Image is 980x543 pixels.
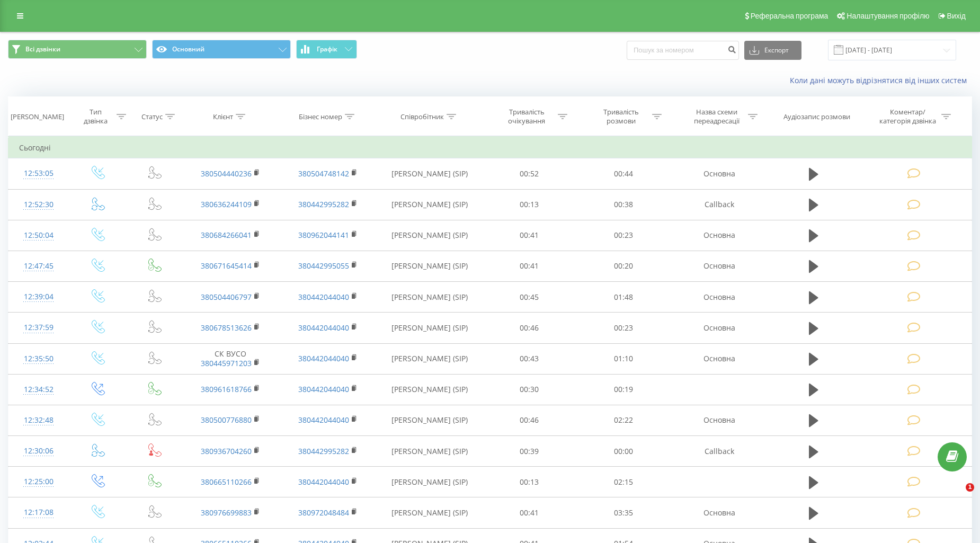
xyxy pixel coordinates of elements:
a: 380961618766 [201,384,252,394]
td: 00:44 [576,158,671,189]
div: 12:25:00 [19,471,58,492]
td: 01:48 [576,282,671,313]
td: Основна [671,158,769,189]
a: 380972048484 [298,508,349,518]
td: 00:30 [483,374,577,405]
td: [PERSON_NAME] (SIP) [377,220,483,251]
div: Співробітник [400,112,444,121]
td: СК ВУСО [181,343,279,374]
a: 380442044040 [298,384,349,394]
input: Пошук за номером [627,41,739,60]
td: 02:22 [576,405,671,435]
a: 380442995282 [298,199,349,209]
a: 380665110266 [201,477,252,487]
div: Бізнес номер [299,112,342,121]
div: Назва схеми переадресації [689,108,745,126]
div: 12:47:45 [19,256,58,277]
a: 380962044141 [298,230,349,240]
button: Експорт [744,41,801,60]
td: 00:41 [483,220,577,251]
iframe: Intercom live chat [944,483,969,509]
td: [PERSON_NAME] (SIP) [377,189,483,220]
div: 12:37:59 [19,317,58,338]
div: 12:52:30 [19,194,58,215]
td: [PERSON_NAME] (SIP) [377,313,483,343]
td: Основна [671,282,769,313]
a: 380442044040 [298,415,349,425]
a: 380442044040 [298,323,349,333]
span: Налаштування профілю [847,12,929,20]
td: [PERSON_NAME] (SIP) [377,374,483,405]
a: 380504748142 [298,168,349,179]
a: 380504440236 [201,168,252,179]
a: 380442995055 [298,261,349,271]
td: 00:20 [576,251,671,281]
div: Коментар/категорія дзвінка [877,108,939,126]
a: 380442044040 [298,292,349,302]
a: 380442995282 [298,446,349,456]
div: 12:30:06 [19,441,58,461]
td: 00:13 [483,467,577,497]
div: 12:17:08 [19,502,58,523]
div: Клієнт [213,112,233,121]
div: Тривалість розмови [593,108,649,126]
button: Основний [152,40,291,59]
td: Основна [671,405,769,435]
a: 380684266041 [201,230,252,240]
div: 12:39:04 [19,287,58,307]
a: 380504406797 [201,292,252,302]
td: [PERSON_NAME] (SIP) [377,436,483,467]
a: 380500776880 [201,415,252,425]
div: [PERSON_NAME] [11,112,64,121]
td: 00:41 [483,497,577,528]
td: 00:46 [483,405,577,435]
a: 380636244109 [201,199,252,209]
a: 380936704260 [201,446,252,456]
td: 00:19 [576,374,671,405]
td: Callback [671,436,769,467]
td: 00:23 [576,220,671,251]
div: 12:35:50 [19,349,58,369]
td: 01:10 [576,343,671,374]
div: 12:50:04 [19,225,58,246]
a: 380678513626 [201,323,252,333]
div: Тривалість очікування [498,108,555,126]
div: Аудіозапис розмови [783,112,850,121]
td: Основна [671,220,769,251]
button: Графік [296,40,357,59]
td: 00:39 [483,436,577,467]
td: 00:43 [483,343,577,374]
span: Реферальна програма [751,12,828,20]
td: 00:38 [576,189,671,220]
td: Основна [671,497,769,528]
div: Тип дзвінка [78,108,114,126]
a: 380442044040 [298,353,349,363]
td: [PERSON_NAME] (SIP) [377,497,483,528]
td: 00:23 [576,313,671,343]
div: 12:32:48 [19,410,58,431]
td: 02:15 [576,467,671,497]
td: [PERSON_NAME] (SIP) [377,158,483,189]
td: 00:52 [483,158,577,189]
td: 00:00 [576,436,671,467]
td: [PERSON_NAME] (SIP) [377,251,483,281]
td: [PERSON_NAME] (SIP) [377,405,483,435]
td: 00:45 [483,282,577,313]
span: 1 [966,483,974,492]
td: Сьогодні [8,137,972,158]
td: Основна [671,313,769,343]
span: Вихід [947,12,966,20]
a: Коли дані можуть відрізнятися вiд інших систем [790,75,972,85]
div: Статус [141,112,163,121]
div: 12:53:05 [19,163,58,184]
a: 380976699883 [201,508,252,518]
td: 00:13 [483,189,577,220]
a: 380445971203 [201,358,252,368]
td: Callback [671,189,769,220]
td: Основна [671,343,769,374]
td: [PERSON_NAME] (SIP) [377,343,483,374]
td: [PERSON_NAME] (SIP) [377,467,483,497]
div: 12:34:52 [19,379,58,400]
button: Всі дзвінки [8,40,147,59]
td: [PERSON_NAME] (SIP) [377,282,483,313]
